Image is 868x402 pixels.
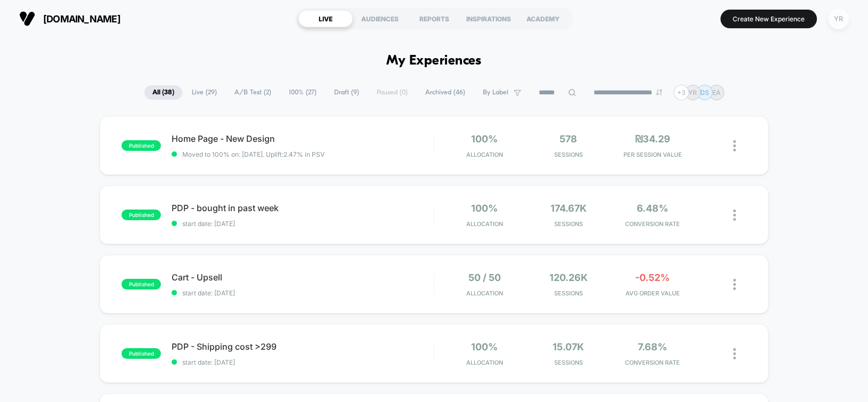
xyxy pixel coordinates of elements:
[733,210,736,221] img: close
[529,220,608,228] span: Sessions
[184,85,225,100] span: Live ( 29 )
[466,290,503,297] span: Allocation
[638,341,667,352] span: 7.68%
[172,203,433,213] span: PDP - bought in past week
[172,341,433,352] span: PDP - Shipping cost >299
[172,358,433,366] span: start date: [DATE]
[43,13,120,25] span: [DOMAIN_NAME]
[298,10,353,27] div: LIVE
[656,89,662,95] img: end
[529,290,608,297] span: Sessions
[417,85,473,100] span: Archived ( 46 )
[19,11,35,27] img: Visually logo
[549,272,588,283] span: 120.26k
[121,279,161,290] span: published
[182,150,325,158] span: Moved to 100% on: [DATE] . Uplift: 2.47% in PSV
[16,10,124,27] button: [DOMAIN_NAME]
[733,140,736,151] img: close
[172,133,433,144] span: Home Page - New Design
[559,133,577,144] span: 578
[471,133,498,144] span: 100%
[326,85,367,100] span: Draft ( 9 )
[613,290,692,297] span: AVG ORDER VALUE
[825,8,852,30] button: YR
[688,89,697,97] p: YR
[733,348,736,359] img: close
[172,220,433,228] span: start date: [DATE]
[121,348,161,359] span: published
[613,359,692,366] span: CONVERSION RATE
[407,10,461,27] div: REPORTS
[712,89,720,97] p: EA
[828,9,849,29] div: YR
[613,151,692,158] span: PER SESSION VALUE
[637,203,668,214] span: 6.48%
[635,272,670,283] span: -0.52%
[466,359,503,366] span: Allocation
[144,85,182,100] span: All ( 38 )
[172,272,433,283] span: Cart - Upsell
[226,85,279,100] span: A/B Test ( 2 )
[471,341,498,352] span: 100%
[516,10,570,27] div: ACADEMY
[529,151,608,158] span: Sessions
[121,140,161,151] span: published
[529,359,608,366] span: Sessions
[550,203,587,214] span: 174.67k
[121,210,161,220] span: published
[720,10,817,28] button: Create New Experience
[613,220,692,228] span: CONVERSION RATE
[461,10,516,27] div: INSPIRATIONS
[172,289,433,297] span: start date: [DATE]
[733,279,736,290] img: close
[466,151,503,158] span: Allocation
[674,85,689,100] div: + 3
[281,85,325,100] span: 100% ( 27 )
[386,53,482,69] h1: My Experiences
[483,89,508,97] span: By Label
[353,10,407,27] div: AUDIENCES
[466,220,503,228] span: Allocation
[471,203,498,214] span: 100%
[635,133,670,144] span: ₪34.29
[700,89,709,97] p: DS
[553,341,584,352] span: 15.07k
[468,272,501,283] span: 50 / 50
